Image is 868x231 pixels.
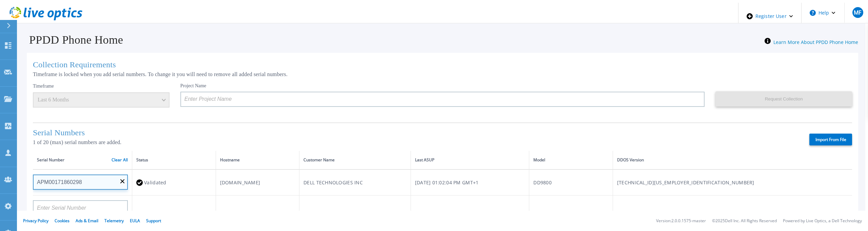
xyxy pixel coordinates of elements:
td: DD9800 [529,169,613,195]
p: Timeframe is locked when you add serial numbers. To change it you will need to remove all added s... [33,71,852,77]
a: Clear All [112,158,128,162]
td: DELL TECHNOLOGIES INC [299,169,411,195]
button: Request Collection [715,91,852,107]
td: [TECHNICAL_ID][US_EMPLOYER_IDENTIFICATION_NUMBER] [613,169,852,195]
th: Customer Name [299,151,411,169]
a: Cookies [55,218,70,224]
li: Version: 2.0.0.1575-master [656,219,706,223]
input: Enter Serial Number [33,200,128,215]
th: Hostname [216,151,299,169]
button: Help [802,3,844,23]
label: Project Name [180,84,206,88]
div: Validated [136,176,212,189]
h1: Serial Numbers [33,128,222,137]
p: 1 of 20 (max) serial numbers are added. [33,139,222,145]
a: Ads & Email [76,218,98,224]
h1: PPDD Phone Home [20,33,123,46]
th: Status [132,151,216,169]
li: © 2025 Dell Inc. All Rights Reserved [712,219,777,223]
input: Enter Serial Number [33,175,128,190]
th: DDOS Version [613,151,852,169]
a: EULA [130,218,140,224]
a: Telemetry [104,218,124,224]
span: MF [854,10,861,15]
a: Learn More About PPDD Phone Home [773,39,858,45]
td: [DOMAIN_NAME] [216,169,299,195]
input: Enter Project Name [180,92,705,107]
a: Privacy Policy [23,218,48,224]
th: Last ASUP [411,151,529,169]
li: Powered by Live Optics, a Dell Technology [783,219,862,223]
label: Timeframe [33,84,54,89]
div: Serial Number [37,156,128,164]
td: [DATE] 01:02:04 PM GMT+1 [411,169,529,195]
h1: Collection Requirements [33,60,852,69]
a: Support [146,218,161,224]
label: Import From File [809,134,852,145]
th: Model [529,151,613,169]
div: Register User [738,3,801,30]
